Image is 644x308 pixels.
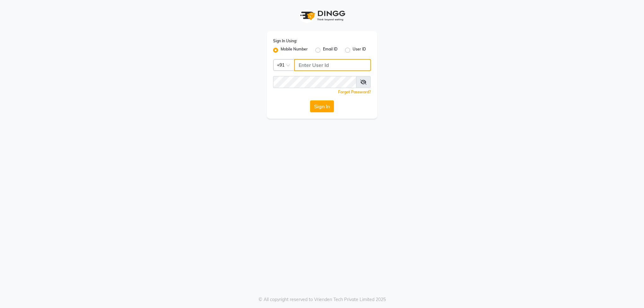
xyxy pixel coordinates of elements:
button: Sign In [310,100,334,112]
label: User ID [353,46,366,54]
a: Forgot Password? [338,90,371,94]
label: Mobile Number [281,46,308,54]
label: Email ID [323,46,337,54]
input: Username [294,59,371,71]
img: logo1.svg [297,6,347,25]
label: Sign In Using: [273,38,297,44]
input: Username [273,76,356,88]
